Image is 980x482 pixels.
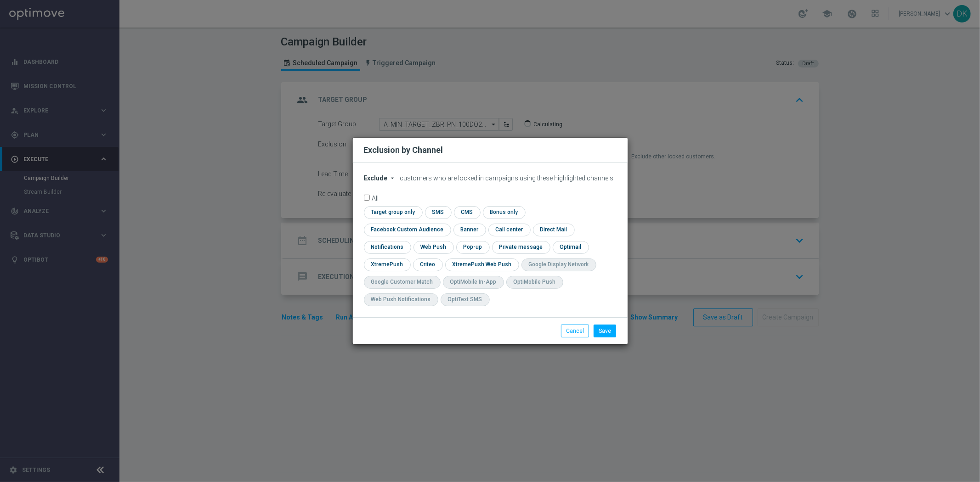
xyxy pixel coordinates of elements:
div: Google Display Network [529,261,589,269]
div: Google Customer Match [371,278,433,286]
div: Web Push Notifications [371,296,431,303]
label: All [372,195,379,201]
div: OptiMobile Push [514,278,556,286]
button: Exclude arrow_drop_down [364,174,399,182]
span: Exclude [364,174,388,182]
div: OptiMobile In-App [450,278,497,286]
button: Save [594,325,616,337]
div: OptiText SMS [448,296,482,303]
h2: Exclusion by Channel [364,145,443,156]
button: Cancel [561,325,589,337]
i: arrow_drop_down [389,174,397,182]
div: customers who are locked in campaigns using these highlighted channels: [364,174,617,182]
